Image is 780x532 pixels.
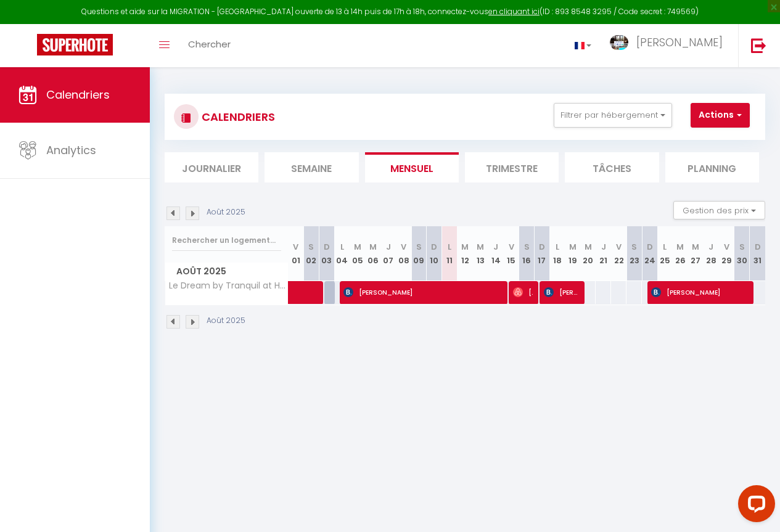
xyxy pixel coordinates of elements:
th: 25 [657,226,673,281]
abbr: V [293,241,298,253]
abbr: S [631,241,637,253]
abbr: L [556,241,559,253]
abbr: V [616,241,622,253]
span: Chercher [188,38,231,51]
abbr: M [585,241,592,253]
abbr: M [369,241,377,253]
abbr: S [308,241,314,253]
abbr: M [676,241,684,253]
abbr: D [539,241,545,253]
th: 06 [365,226,380,281]
a: en cliquant ici [488,6,540,17]
abbr: J [601,241,606,253]
li: Tâches [565,152,659,182]
p: Août 2025 [207,207,245,218]
abbr: D [755,241,761,253]
span: Le Dream by Tranquil at Home [167,281,290,290]
th: 14 [488,226,504,281]
input: Rechercher un logement... [172,229,281,252]
img: ... [610,35,628,50]
h3: CALENDRIERS [199,103,275,131]
button: Gestion des prix [673,201,765,219]
th: 03 [319,226,334,281]
span: [PERSON_NAME] [513,280,533,304]
span: Août 2025 [165,263,288,280]
a: Chercher [179,24,240,67]
a: ... [PERSON_NAME] [601,24,738,67]
abbr: J [708,241,713,253]
li: Planning [665,152,759,182]
abbr: J [493,241,498,253]
abbr: D [324,241,330,253]
th: 04 [334,226,350,281]
th: 27 [688,226,704,281]
button: Actions [691,103,750,128]
iframe: LiveChat chat widget [728,480,780,532]
th: 09 [411,226,427,281]
abbr: M [354,241,361,253]
abbr: V [401,241,406,253]
span: [PERSON_NAME] [636,35,723,50]
img: Super Booking [37,34,113,55]
abbr: D [647,241,653,253]
abbr: D [431,241,437,253]
th: 17 [535,226,550,281]
th: 11 [442,226,458,281]
p: Août 2025 [207,315,245,327]
th: 15 [504,226,519,281]
abbr: L [448,241,451,253]
th: 08 [396,226,411,281]
abbr: M [461,241,469,253]
span: [PERSON_NAME] [651,280,745,304]
th: 05 [350,226,365,281]
img: logout [751,38,766,53]
abbr: V [509,241,514,253]
th: 16 [519,226,535,281]
th: 12 [458,226,473,281]
li: Trimestre [465,152,559,182]
th: 31 [750,226,765,281]
span: Analytics [46,142,96,158]
th: 10 [427,226,442,281]
li: Journalier [165,152,258,182]
th: 24 [642,226,657,281]
abbr: V [724,241,729,253]
th: 20 [580,226,596,281]
abbr: L [340,241,344,253]
span: Calendriers [46,87,110,102]
abbr: M [692,241,699,253]
th: 19 [565,226,580,281]
button: Filtrer par hébergement [554,103,672,128]
th: 07 [380,226,396,281]
abbr: S [524,241,530,253]
th: 29 [719,226,734,281]
th: 23 [626,226,642,281]
abbr: S [416,241,422,253]
li: Mensuel [365,152,459,182]
span: [PERSON_NAME] [544,280,578,304]
abbr: S [739,241,745,253]
th: 28 [704,226,719,281]
th: 21 [596,226,611,281]
th: 18 [549,226,565,281]
th: 02 [303,226,319,281]
th: 13 [473,226,488,281]
th: 26 [673,226,688,281]
th: 22 [611,226,626,281]
abbr: J [386,241,391,253]
li: Semaine [265,152,358,182]
th: 30 [734,226,750,281]
span: [PERSON_NAME] [343,280,496,304]
th: 01 [289,226,304,281]
abbr: M [477,241,484,253]
abbr: L [663,241,667,253]
abbr: M [569,241,577,253]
